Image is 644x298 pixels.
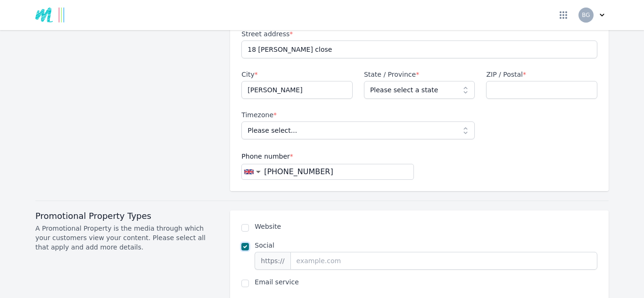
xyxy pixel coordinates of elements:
input: Enter a phone number [261,166,413,177]
span: https:// [255,252,290,270]
label: Street address [241,29,597,39]
label: ZIP / Postal [486,70,597,79]
label: City [241,70,353,79]
label: State / Province [364,70,475,79]
label: Website [255,222,597,231]
span: Phone number [241,153,293,160]
input: example.com [290,252,597,270]
label: Social [255,241,597,250]
p: A Promotional Property is the media through which your customers view your content. Please select... [35,224,219,252]
label: Timezone [241,110,475,120]
span: ▼ [256,169,261,174]
h3: Promotional Property Types [35,210,219,222]
label: Email service [255,277,597,287]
